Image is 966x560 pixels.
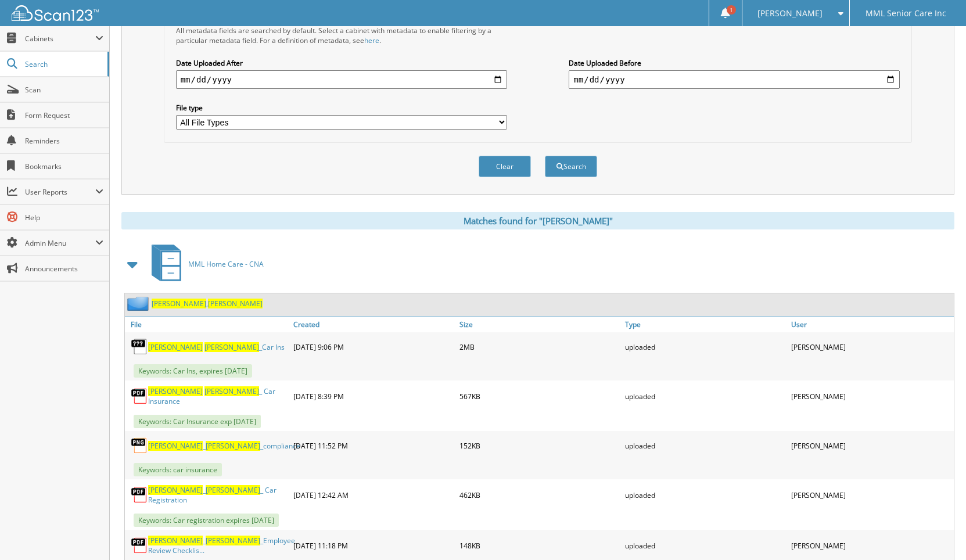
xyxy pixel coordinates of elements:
[188,259,264,269] span: MML Home Care - CNA
[25,59,102,69] span: Search
[364,35,379,45] a: here
[134,415,261,428] span: Keywords: Car Insurance exp [DATE]
[788,335,954,358] div: [PERSON_NAME]
[131,437,148,454] img: PNG.png
[176,58,507,68] label: Date Uploaded After
[134,514,279,527] span: Keywords: Car registration expires [DATE]
[148,485,203,495] span: [PERSON_NAME]
[12,5,99,21] img: scan123-logo-white.svg
[622,335,788,358] div: uploaded
[457,317,622,332] a: Size
[788,317,954,332] a: User
[125,317,290,332] a: File
[131,338,148,356] img: generic.png
[290,434,456,457] div: [DATE] 11:52 PM
[25,213,103,222] span: Help
[25,238,95,248] span: Admin Menu
[148,536,295,555] a: [PERSON_NAME]_[PERSON_NAME]_Employee Review Checklis...
[145,241,264,287] a: MML Home Care - CNA
[622,317,788,332] a: Type
[176,70,507,89] input: start
[206,441,260,451] span: [PERSON_NAME]
[25,85,103,95] span: Scan
[134,364,252,378] span: Keywords: Car Ins, expires [DATE]
[148,386,288,406] a: [PERSON_NAME] [PERSON_NAME]_ Car Insurance
[569,70,900,89] input: end
[148,441,203,451] span: [PERSON_NAME]
[176,26,507,45] div: All metadata fields are searched by default. Select a cabinet with metadata to enable filtering b...
[457,383,622,409] div: 567KB
[788,434,954,457] div: [PERSON_NAME]
[908,504,966,560] iframe: Chat Widget
[204,386,259,396] span: [PERSON_NAME]
[25,34,95,44] span: Cabinets
[206,485,260,495] span: [PERSON_NAME]
[290,533,456,558] div: [DATE] 11:18 PM
[134,463,222,476] span: Keywords: car insurance
[788,482,954,508] div: [PERSON_NAME]
[569,58,900,68] label: Date Uploaded Before
[131,537,148,554] img: PDF.png
[622,482,788,508] div: uploaded
[25,110,103,120] span: Form Request
[25,187,95,197] span: User Reports
[788,383,954,409] div: [PERSON_NAME]
[121,212,954,229] div: Matches found for "[PERSON_NAME]"
[25,264,103,274] span: Announcements
[152,299,206,308] span: [PERSON_NAME]
[457,482,622,508] div: 462KB
[457,335,622,358] div: 2MB
[148,386,203,396] span: [PERSON_NAME]
[176,103,507,113] label: File type
[866,10,946,17] span: MML Senior Care Inc
[208,299,263,308] span: [PERSON_NAME]
[152,299,263,308] a: [PERSON_NAME],[PERSON_NAME]
[545,156,597,177] button: Search
[757,10,823,17] span: [PERSON_NAME]
[290,383,456,409] div: [DATE] 8:39 PM
[204,342,259,352] span: [PERSON_NAME]
[148,342,203,352] span: [PERSON_NAME]
[290,482,456,508] div: [DATE] 12:42 AM
[25,161,103,171] span: Bookmarks
[727,5,736,15] span: 1
[622,434,788,457] div: uploaded
[131,486,148,504] img: PDF.png
[457,434,622,457] div: 152KB
[206,536,260,545] span: [PERSON_NAME]
[148,342,285,352] a: [PERSON_NAME] [PERSON_NAME]_Car Ins
[622,383,788,409] div: uploaded
[25,136,103,146] span: Reminders
[290,317,456,332] a: Created
[148,441,300,451] a: [PERSON_NAME]_[PERSON_NAME]_compliance
[131,387,148,405] img: PDF.png
[148,536,203,545] span: [PERSON_NAME]
[622,533,788,558] div: uploaded
[479,156,531,177] button: Clear
[127,296,152,311] img: folder2.png
[457,533,622,558] div: 148KB
[148,485,288,505] a: [PERSON_NAME]_[PERSON_NAME]_ Car Registration
[290,335,456,358] div: [DATE] 9:06 PM
[788,533,954,558] div: [PERSON_NAME]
